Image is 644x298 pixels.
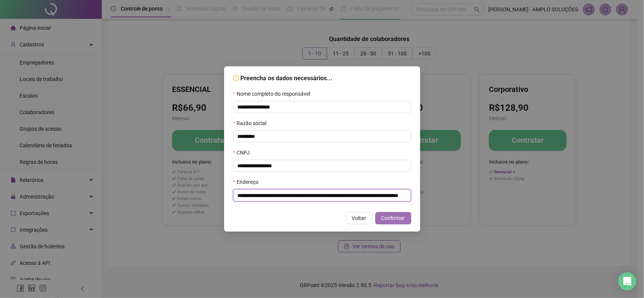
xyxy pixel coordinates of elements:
[233,74,411,83] h5: Preencha os dados necessários...
[233,178,263,186] label: Endereço
[233,90,315,98] label: Nome completo do responsável
[618,272,636,290] div: Open Intercom Messenger
[346,212,372,224] button: Voltar
[233,148,255,157] label: CNPJ
[233,75,239,81] span: exclamation-circle
[233,119,271,127] label: Razão social
[381,214,405,222] span: Confirmar
[352,214,366,222] span: Voltar
[375,212,411,224] button: Confirmar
